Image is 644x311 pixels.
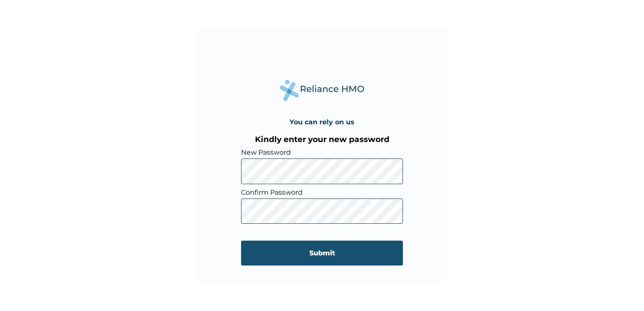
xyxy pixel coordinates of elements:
label: New Password [241,148,403,156]
input: Submit [241,241,403,265]
h3: Kindly enter your new password [241,134,403,144]
img: Reliance Health's Logo [280,80,364,101]
label: Confirm Password [241,188,403,196]
h4: You can rely on us [290,118,354,126]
